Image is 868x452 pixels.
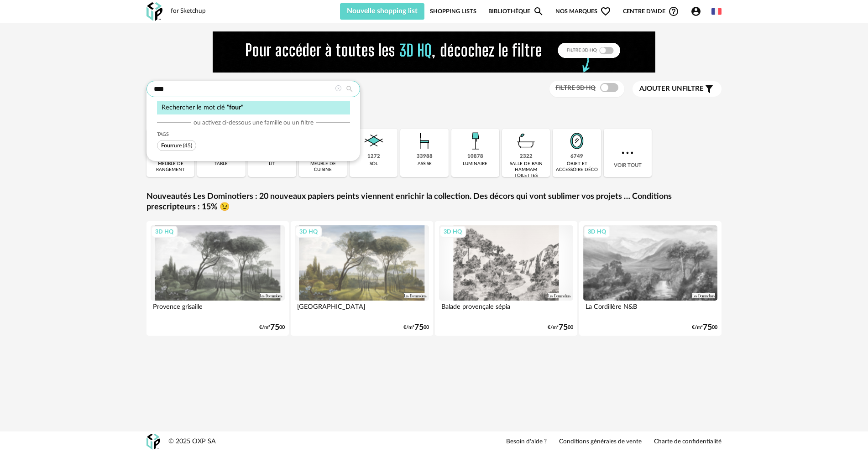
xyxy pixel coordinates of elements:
[149,161,192,173] div: meuble de rangement
[347,7,418,15] span: Nouvelle shopping list
[639,84,704,94] span: filtre
[565,129,589,153] img: Miroir.png
[520,153,533,160] div: 2322
[161,143,182,148] span: rure
[146,221,289,336] a: 3D HQ Provence grisaille €/m²7500
[403,324,429,331] div: €/m² 00
[704,83,715,94] span: Filter icon
[623,6,679,17] span: Centre d'aideHelp Circle Outline icon
[370,161,378,167] div: sol
[146,192,722,213] a: Nouveautés Les Dominotiers : 20 nouveaux papiers peints viennent enrichir la collection. Des déco...
[295,226,322,238] div: 3D HQ
[467,153,483,160] div: 10878
[417,153,433,160] div: 33988
[584,226,610,238] div: 3D HQ
[639,85,682,92] span: Ajouter un
[367,153,380,160] div: 1272
[439,301,573,319] div: Balade provençale sépia
[600,6,611,17] span: Heart Outline icon
[514,129,539,153] img: Salle%20de%20bain.png
[146,434,160,450] img: OXP
[270,324,279,331] span: 75
[361,129,386,153] img: Sol.png
[213,31,655,73] img: FILTRE%20HQ%20NEW_V1%20(4).gif
[583,301,717,319] div: La Cordillère N&B
[463,129,487,153] img: Luminaire.png
[259,324,285,331] div: €/m² 00
[183,143,192,148] span: (45)
[269,161,275,167] div: lit
[340,3,424,20] button: Nouvelle shopping list
[559,438,642,446] a: Conditions générales de vente
[171,7,206,16] div: for Sketchup
[555,85,596,91] span: Filtre 3D HQ
[168,437,216,446] div: © 2025 OXP SA
[214,161,228,167] div: table
[439,226,466,238] div: 3D HQ
[412,129,437,153] img: Assise.png
[548,324,573,331] div: €/m² 00
[579,221,722,336] a: 3D HQ La Cordillère N&B €/m²7500
[654,438,722,446] a: Charte de confidentialité
[488,3,544,20] a: BibliothèqueMagnify icon
[505,161,547,179] div: salle de bain hammam toilettes
[229,104,241,111] span: four
[295,301,429,319] div: [GEOGRAPHIC_DATA]
[668,6,679,17] span: Help Circle Outline icon
[690,6,706,17] span: Account Circle icon
[570,153,583,160] div: 6749
[291,221,433,336] a: 3D HQ [GEOGRAPHIC_DATA] €/m²7500
[533,6,544,17] span: Magnify icon
[157,101,350,114] div: Rechercher le mot clé " "
[418,161,432,167] div: assise
[157,131,350,138] div: Tags
[146,2,162,21] img: OXP
[555,161,598,173] div: objet et accessoire déco
[151,226,178,238] div: 3D HQ
[302,161,344,173] div: meuble de cuisine
[414,324,424,331] span: 75
[463,161,487,167] div: luminaire
[633,81,722,97] button: Ajouter unfiltre Filter icon
[506,438,547,446] a: Besoin d'aide ?
[151,301,285,319] div: Provence grisaille
[430,3,476,20] a: Shopping Lists
[559,324,568,331] span: 75
[604,129,652,177] div: Voir tout
[161,143,172,148] span: Four
[703,324,712,331] span: 75
[435,221,577,336] a: 3D HQ Balade provençale sépia €/m²7500
[711,6,722,16] img: fr
[555,3,611,20] span: Nos marques
[692,324,717,331] div: €/m² 00
[619,145,636,161] img: more.7b13dc1.svg
[193,119,314,127] span: ou activez ci-dessous une famille ou un filtre
[690,6,701,17] span: Account Circle icon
